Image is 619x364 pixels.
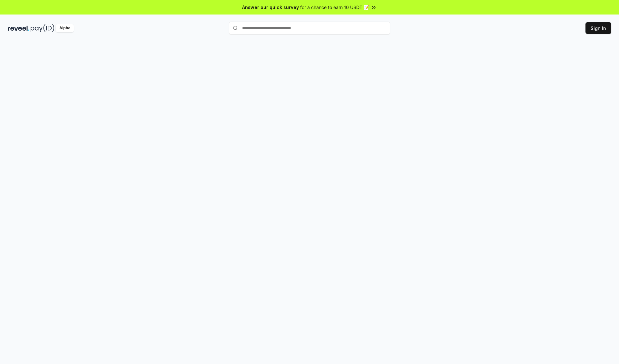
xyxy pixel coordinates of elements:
button: Sign In [585,22,611,34]
img: pay_id [31,24,54,32]
span: Answer our quick survey [242,4,299,11]
div: Alpha [56,24,74,32]
img: reveel_dark [8,24,29,32]
span: for a chance to earn 10 USDT 📝 [300,4,369,11]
